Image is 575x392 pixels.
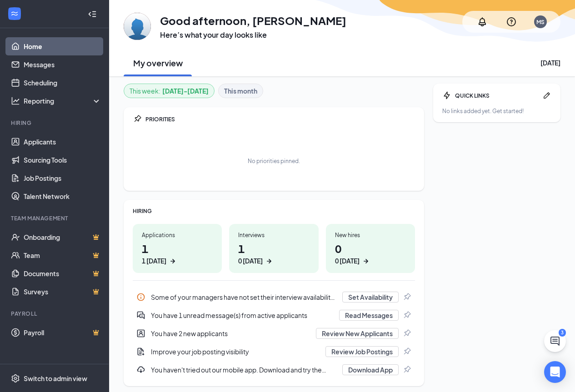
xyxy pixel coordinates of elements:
a: DocumentAddImprove your job posting visibilityReview Job PostingsPin [133,342,415,361]
div: Applications [142,231,213,239]
a: Scheduling [24,74,101,92]
div: Switch to admin view [24,374,87,383]
div: Interviews [238,231,309,239]
svg: Pin [402,311,411,320]
h3: Here’s what your day looks like [160,30,346,40]
a: New hires00 [DATE]ArrowRight [326,224,415,273]
svg: Pin [402,365,411,374]
a: Sourcing Tools [24,151,101,169]
svg: Pin [402,347,411,356]
div: 0 [DATE] [238,256,263,266]
a: DownloadYou haven't tried out our mobile app. Download and try the mobile app here...Download AppPin [133,361,415,379]
svg: ChatActive [550,336,560,347]
svg: Pin [402,293,411,302]
svg: Settings [11,374,20,383]
svg: Info [136,293,145,302]
a: InfoSome of your managers have not set their interview availability yetSet AvailabilityPin [133,288,415,306]
svg: ArrowRight [168,257,177,266]
h1: 1 [142,241,213,266]
a: Home [24,37,101,55]
img: Michael Sanders [124,13,151,40]
button: Review Job Postings [325,346,399,357]
a: Messages [24,55,101,74]
button: Set Availability [342,292,399,303]
svg: Pin [402,329,411,338]
div: New hires [335,231,406,239]
a: DocumentsCrown [24,264,101,283]
div: You haven't tried out our mobile app. Download and try the mobile app here... [133,361,415,379]
svg: Pen [542,91,551,100]
div: Some of your managers have not set their interview availability yet [133,288,415,306]
button: ChatActive [544,330,566,352]
svg: ArrowRight [361,257,370,266]
div: Open Intercom Messenger [544,361,566,383]
a: Applications11 [DATE]ArrowRight [133,224,222,273]
svg: UserEntity [136,329,145,338]
a: TeamCrown [24,246,101,264]
button: Download App [342,364,399,375]
div: Team Management [11,214,100,222]
svg: Bolt [442,91,451,100]
div: Payroll [11,310,100,318]
a: PayrollCrown [24,323,101,342]
div: No priorities pinned. [248,157,300,165]
div: [DATE] [540,58,560,67]
div: Hiring [11,119,100,127]
div: 1 [DATE] [142,256,166,266]
h1: 1 [238,241,309,266]
svg: ArrowRight [265,257,274,266]
svg: WorkstreamLogo [10,9,19,18]
div: You have 1 unread message(s) from active applicants [151,311,334,320]
div: You haven't tried out our mobile app. Download and try the mobile app here... [151,365,337,374]
div: You have 2 new applicants [151,329,310,338]
svg: Notifications [477,16,488,27]
div: This week : [130,86,209,96]
svg: Collapse [88,10,97,19]
b: [DATE] - [DATE] [162,86,209,96]
a: DoubleChatActiveYou have 1 unread message(s) from active applicantsRead MessagesPin [133,306,415,324]
a: UserEntityYou have 2 new applicantsReview New ApplicantsPin [133,324,415,342]
svg: Download [136,365,145,374]
button: Review New Applicants [316,328,399,339]
div: Improve your job posting visibility [133,342,415,361]
svg: DocumentAdd [136,347,145,356]
a: SurveysCrown [24,283,101,301]
a: Applicants [24,133,101,151]
div: You have 2 new applicants [133,324,415,342]
div: 3 [559,329,566,337]
div: Improve your job posting visibility [151,347,320,356]
div: MS [536,18,545,26]
b: This month [224,86,257,96]
div: QUICK LINKS [455,92,539,99]
a: Talent Network [24,187,101,205]
a: Job Postings [24,169,101,187]
svg: QuestionInfo [506,16,517,27]
div: No links added yet. Get started! [442,107,551,115]
div: Reporting [24,96,102,105]
h2: My overview [133,57,183,69]
div: HIRING [133,207,415,215]
h1: Good afternoon, [PERSON_NAME] [160,13,346,28]
a: Interviews10 [DATE]ArrowRight [229,224,318,273]
svg: Analysis [11,96,20,105]
h1: 0 [335,241,406,266]
div: 0 [DATE] [335,256,360,266]
svg: DoubleChatActive [136,311,145,320]
div: You have 1 unread message(s) from active applicants [133,306,415,324]
a: OnboardingCrown [24,228,101,246]
button: Read Messages [339,310,399,321]
svg: Pin [133,114,142,124]
div: PRIORITIES [145,115,415,123]
div: Some of your managers have not set their interview availability yet [151,293,337,302]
